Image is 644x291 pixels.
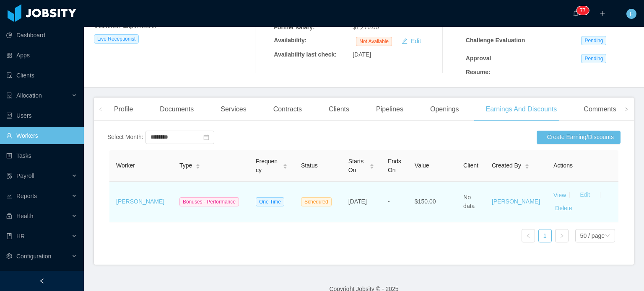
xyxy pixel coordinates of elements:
div: Contracts [267,98,309,121]
a: View [553,191,566,198]
b: Availability last check: [274,51,337,58]
i: icon: bell [573,10,579,16]
strong: Approval [466,55,491,62]
div: Sort [369,162,374,168]
li: Next Page [555,229,569,242]
i: icon: caret-up [196,162,200,165]
button: Delete [553,202,574,215]
button: icon: editEdit [398,36,424,46]
i: icon: caret-down [196,165,200,168]
span: Allocation [16,92,42,99]
span: Value [415,162,429,169]
span: Scheduled [301,197,332,206]
div: Select Month: [107,133,143,142]
i: icon: plus [600,10,605,16]
span: Frequency [256,157,279,175]
span: Status [301,162,318,169]
i: icon: caret-up [369,162,374,165]
span: Health [16,213,33,219]
span: $1,276.00 [353,24,379,31]
li: Previous Page [522,229,535,242]
span: Ends On [388,158,401,173]
i: icon: line-chart [6,193,12,199]
span: Actions [553,162,573,169]
button: Edit [573,188,597,202]
b: Former salary: [274,24,314,31]
i: icon: caret-up [525,162,529,165]
div: Clients [322,98,356,121]
li: 1 [538,229,552,242]
div: Comments [577,98,623,121]
div: Documents [153,98,200,121]
i: icon: caret-down [283,165,288,168]
span: Starts On [348,157,366,175]
a: 1 [539,229,551,242]
span: No data [463,194,475,209]
span: Worker [116,162,135,169]
span: HR [16,233,25,239]
span: Payroll [16,173,34,179]
b: Availability: [274,37,306,44]
div: Openings [423,98,466,121]
a: icon: appstoreApps [6,47,77,64]
i: icon: right [624,107,628,111]
a: icon: robotUsers [6,107,77,124]
span: [DATE] [353,51,371,58]
a: icon: pie-chartDashboard [6,27,77,44]
a: icon: userWorkers [6,127,77,144]
a: [PERSON_NAME] [492,198,540,205]
button: icon: [object Object]Create Earning/Discounts [537,131,621,144]
i: icon: right [559,233,564,238]
span: $150.00 [415,198,436,205]
span: - [388,198,390,205]
span: Type [179,161,192,170]
i: icon: caret-down [525,165,529,168]
div: Earnings And Discounts [479,98,563,121]
div: Services [214,98,253,121]
i: icon: down [605,233,610,239]
i: icon: calendar [203,134,209,140]
span: [DATE] [348,198,367,205]
span: Pending [581,36,606,45]
p: 7 [580,6,583,15]
i: icon: left [526,233,531,238]
i: icon: file-protect [6,173,12,179]
i: icon: left [99,107,103,111]
div: Pipelines [369,98,410,121]
strong: Challenge Evaluation [466,37,525,44]
span: Bonuses - Performance [179,197,239,206]
i: icon: caret-up [283,162,288,165]
a: icon: profileTasks [6,147,77,164]
span: One Time [256,197,284,206]
i: icon: setting [6,253,12,259]
span: Configuration [16,253,51,260]
a: icon: auditClients [6,67,77,84]
i: icon: book [6,233,12,239]
span: Live Receptionist [94,34,139,44]
p: 7 [583,6,586,15]
div: Sort [283,162,288,168]
i: icon: caret-down [369,165,374,168]
div: Profile [107,98,140,121]
div: Sort [525,162,530,168]
i: icon: solution [6,93,12,98]
span: Created By [492,161,521,170]
strong: Resume : [466,69,491,75]
span: F [630,9,634,19]
div: 50 / page [580,229,605,242]
sup: 77 [576,6,589,15]
span: Reports [16,193,37,199]
a: [PERSON_NAME] [116,198,164,205]
div: Sort [195,162,200,168]
span: Pending [581,54,606,63]
span: Client [463,162,478,169]
i: icon: medicine-box [6,213,12,219]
